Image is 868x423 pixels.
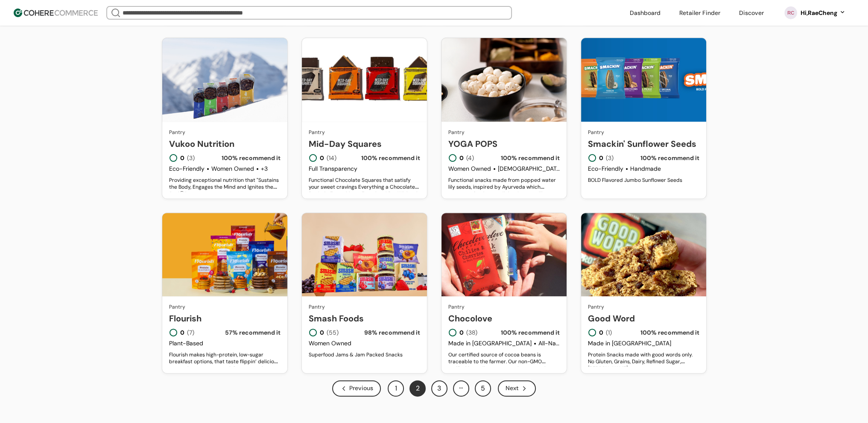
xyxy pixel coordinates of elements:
div: Previous [332,380,381,397]
div: Hi, RaeCheng [801,9,837,18]
a: Chocolove [448,312,560,325]
button: Page 3 [431,380,447,397]
a: Flourish [169,312,281,325]
a: Mid-Day Squares [309,137,420,150]
a: YOGA POPS [448,137,560,150]
a: Smackin' Sunflower Seeds [588,137,699,150]
button: Page 1 [388,380,404,397]
button: Page 2 [409,380,426,397]
div: … [453,380,469,397]
button: Prev [332,380,381,397]
button: Hi,RaeCheng [801,9,846,18]
img: Cohere Logo [14,9,98,17]
a: Vukoo Nutrition [169,137,281,150]
a: Smash Foods [309,312,420,325]
a: Good Word [588,312,699,325]
button: Page 5 [475,380,491,397]
button: Next [498,380,536,397]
